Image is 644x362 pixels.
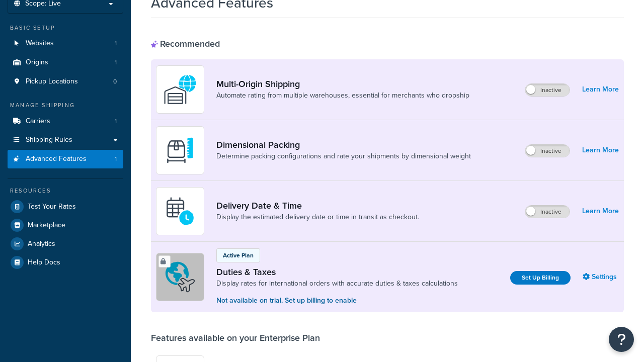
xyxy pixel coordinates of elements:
a: Advanced Features1 [8,150,123,168]
span: 1 [115,58,117,67]
div: Features available on your Enterprise Plan [151,332,320,343]
a: Shipping Rules [8,131,123,149]
a: Pickup Locations0 [8,72,123,91]
a: Learn More [582,204,619,218]
li: Advanced Features [8,150,123,168]
a: Learn More [582,143,619,157]
li: Pickup Locations [8,72,123,91]
label: Inactive [525,206,570,218]
li: Websites [8,34,123,53]
span: 1 [115,39,117,48]
a: Delivery Date & Time [216,200,419,211]
a: Multi-Origin Shipping [216,78,469,89]
a: Set Up Billing [510,271,571,285]
img: DTVBYsAAAAAASUVORK5CYII= [163,133,198,168]
a: Display the estimated delivery date or time in transit as checkout. [216,212,419,222]
a: Dimensional Packing [216,139,471,150]
span: Advanced Features [26,155,87,163]
a: Origins1 [8,53,123,72]
a: Test Your Rates [8,198,123,216]
span: Carriers [26,117,50,126]
a: Determine packing configurations and rate your shipments by dimensional weight [216,151,471,161]
img: gfkeb5ejjkALwAAAABJRU5ErkJggg== [163,194,198,229]
a: Display rates for international orders with accurate duties & taxes calculations [216,279,458,289]
span: Websites [26,39,54,48]
li: Origins [8,53,123,72]
span: 0 [113,77,117,86]
span: Marketplace [28,221,65,230]
span: Help Docs [28,258,60,267]
img: WatD5o0RtDAAAAAElFTkSuQmCC [163,72,198,107]
p: Not available on trial. Set up billing to enable [216,295,458,306]
a: Carriers1 [8,112,123,131]
span: Pickup Locations [26,77,78,86]
div: Basic Setup [8,24,123,32]
span: 1 [115,155,117,163]
div: Resources [8,187,123,195]
span: 1 [115,117,117,126]
a: Learn More [582,82,619,97]
span: Origins [26,58,48,67]
p: Active Plan [223,251,254,260]
span: Test Your Rates [28,203,76,211]
a: Analytics [8,235,123,253]
a: Websites1 [8,34,123,53]
button: Open Resource Center [609,327,634,352]
div: Manage Shipping [8,101,123,110]
a: Settings [583,270,619,284]
a: Duties & Taxes [216,266,458,278]
span: Shipping Rules [26,136,72,144]
label: Inactive [525,145,570,157]
a: Help Docs [8,253,123,271]
a: Marketplace [8,216,123,234]
span: Analytics [28,240,55,248]
a: Automate rating from multiple warehouses, essential for merchants who dropship [216,90,469,101]
div: Recommended [151,38,220,49]
li: Carriers [8,112,123,131]
label: Inactive [525,84,570,96]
